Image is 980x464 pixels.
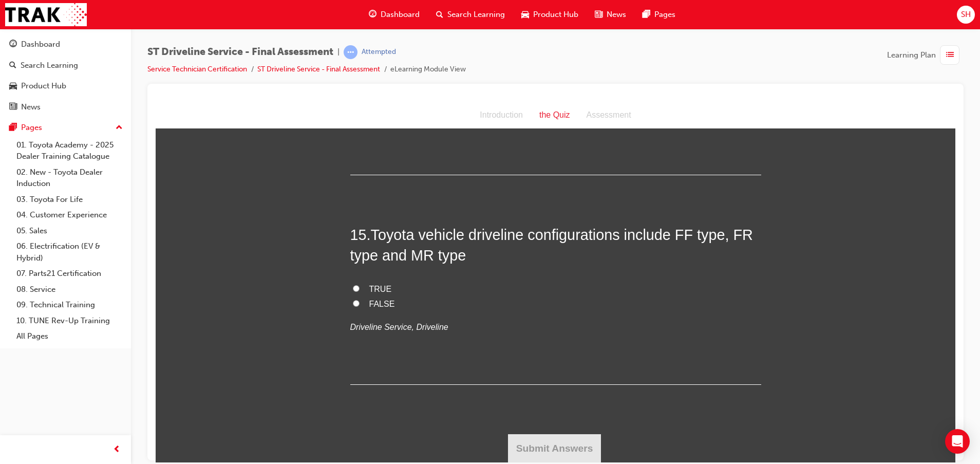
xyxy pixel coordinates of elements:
[436,8,443,21] span: search-icon
[113,443,121,456] span: prev-icon
[337,46,340,58] span: |
[521,8,529,21] span: car-icon
[361,4,428,25] a: guage-iconDashboard
[961,9,971,21] span: SH
[946,49,954,62] span: list-icon
[147,65,247,73] a: Service Technician Certification
[12,223,127,239] a: 05. Sales
[214,197,239,206] span: FALSE
[9,61,16,70] span: search-icon
[21,60,78,71] div: Search Learning
[21,122,42,134] div: Pages
[887,49,936,61] span: Learning Plan
[9,123,17,133] span: pages-icon
[533,9,578,21] span: Product Hub
[195,124,597,161] span: Toyota vehicle driveline configurations include FF type, FR type and MR type
[4,33,127,118] button: DashboardSearch LearningProduct HubNews
[654,9,675,21] span: Pages
[945,429,970,454] div: Open Intercom Messenger
[390,64,466,76] li: eLearning Module View
[197,183,204,190] input: TRUE
[197,198,204,205] input: FALSE
[257,65,380,73] a: ST Driveline Service - Final Assessment
[607,9,626,21] span: News
[12,297,127,313] a: 09. Technical Training
[12,313,127,329] a: 10. TUNE Rev-Up Training
[9,40,17,49] span: guage-icon
[4,98,127,117] a: News
[195,122,606,164] h2: 15 .
[643,8,650,21] span: pages-icon
[587,4,634,25] a: news-iconNews
[9,103,17,112] span: news-icon
[4,35,127,54] a: Dashboard
[428,4,513,25] a: search-iconSearch Learning
[12,137,127,164] a: 01. Toyota Academy - 2025 Dealer Training Catalogue
[12,266,127,282] a: 07. Parts21 Certification
[595,8,602,21] span: news-icon
[12,164,127,192] a: 02. New - Toyota Dealer Induction
[344,45,357,59] span: learningRecordVerb_ATTEMPT-icon
[4,118,127,137] button: Pages
[214,182,236,191] span: TRUE
[12,207,127,223] a: 04. Customer Experience
[887,45,964,65] button: Learning Plan
[21,101,41,113] div: News
[4,56,127,75] a: Search Learning
[375,6,423,21] div: the Quiz
[634,4,684,25] a: pages-iconPages
[957,6,975,24] button: SH
[9,82,17,91] span: car-icon
[12,328,127,344] a: All Pages
[369,8,376,21] span: guage-icon
[21,80,66,92] div: Product Hub
[195,220,293,229] em: Driveline Service, Driveline
[12,282,127,298] a: 08. Service
[5,3,87,26] img: Trak
[12,238,127,266] a: 06. Electrification (EV & Hybrid)
[381,9,420,21] span: Dashboard
[12,192,127,208] a: 03. Toyota For Life
[21,39,60,50] div: Dashboard
[513,4,587,25] a: car-iconProduct Hub
[352,332,446,361] button: Submit Answers
[316,6,375,21] div: Introduction
[423,6,484,21] div: Assessment
[147,46,333,58] span: ST Driveline Service - Final Assessment
[447,9,505,21] span: Search Learning
[4,77,127,96] a: Product Hub
[362,47,396,57] div: Attempted
[116,121,123,135] span: up-icon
